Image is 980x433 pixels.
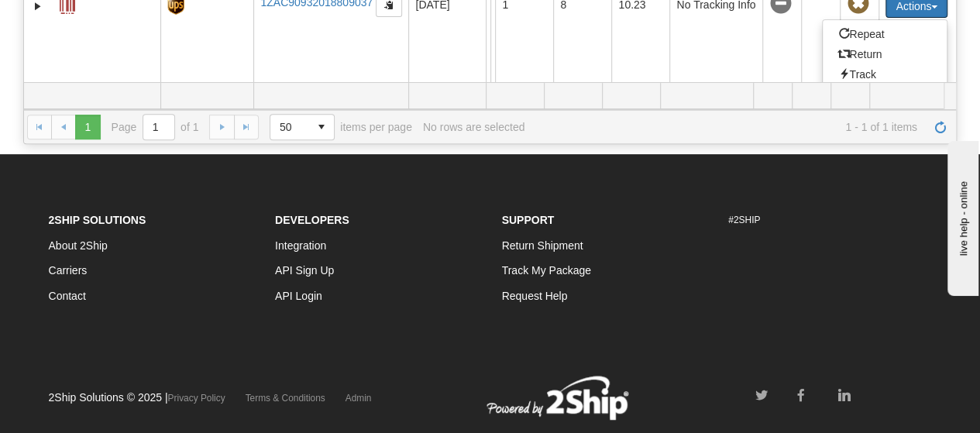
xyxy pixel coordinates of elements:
a: Repeat [823,24,947,44]
input: Page 1 [143,115,174,139]
a: Admin [346,393,372,404]
a: Return Shipment [502,239,583,252]
a: Integration [275,239,326,252]
span: select [309,115,334,139]
strong: Developers [275,214,349,226]
a: API Sign Up [275,264,334,277]
a: Terms & Conditions [246,393,325,404]
a: Track My Package [502,264,591,277]
a: About 2Ship [49,239,108,252]
a: API Login [275,290,322,302]
strong: Support [502,214,555,226]
span: Page 1 [75,115,100,139]
span: Page sizes drop down [270,114,335,140]
iframe: chat widget [944,137,978,295]
span: Page of 1 [112,114,199,140]
a: Request Help [502,290,568,302]
a: Carriers [49,264,88,277]
div: No rows are selected [423,121,525,133]
a: Return [823,44,947,64]
span: items per page [270,114,412,140]
h6: #2SHIP [728,215,932,225]
a: Refresh [928,115,953,139]
strong: 2Ship Solutions [49,214,146,226]
a: Privacy Policy [168,393,225,404]
div: live help - online [12,13,143,25]
span: 50 [280,119,300,135]
span: 1 - 1 of 1 items [535,121,917,133]
span: 2Ship Solutions © 2025 | [49,391,225,404]
a: Contact [49,290,86,302]
a: Track [823,64,947,84]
